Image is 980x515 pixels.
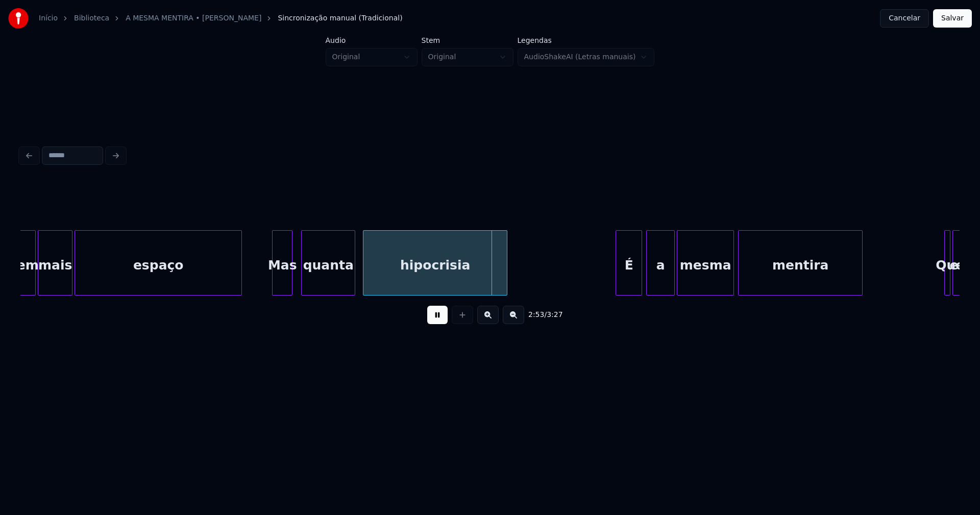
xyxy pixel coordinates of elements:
[880,9,929,28] button: Cancelar
[422,37,513,44] label: Stem
[933,9,972,28] button: Salvar
[39,13,403,23] nav: breadcrumb
[326,37,418,44] label: Áudio
[126,13,261,23] a: A MESMA MENTIRA • [PERSON_NAME]
[8,8,29,29] img: youka
[528,310,553,320] div: /
[39,13,58,23] a: Início
[528,310,544,320] span: 2:53
[547,310,562,320] span: 3:27
[518,37,655,44] label: Legendas
[74,13,109,23] a: Biblioteca
[278,13,402,23] span: Sincronização manual (Tradicional)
